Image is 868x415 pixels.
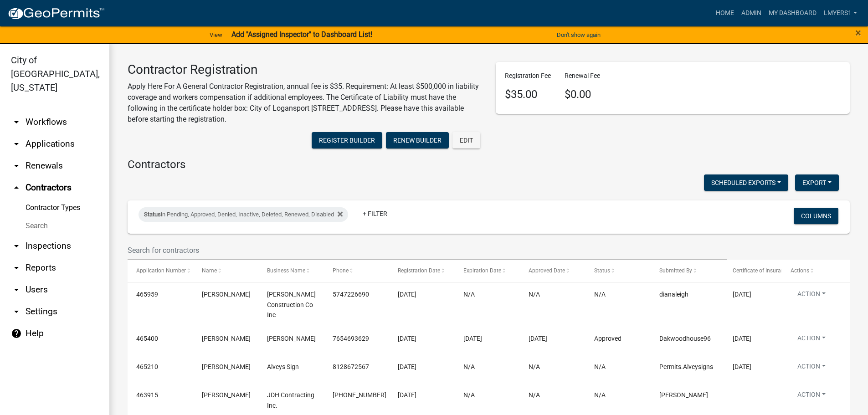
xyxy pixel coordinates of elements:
[659,267,692,274] span: Submitted By
[312,132,382,149] button: Register Builder
[790,333,833,347] button: Action
[794,208,838,224] button: Columns
[202,291,251,298] span: Eugene Kauffman
[790,289,833,302] button: Action
[790,362,833,375] button: Action
[529,291,540,298] span: N/A
[529,335,547,342] span: 08/19/2025
[128,158,850,171] h4: Contractors
[733,335,751,342] span: 08/15/2026
[704,174,788,191] button: Scheduled Exports
[206,27,226,42] a: View
[594,363,606,370] span: N/A
[398,267,440,274] span: Registration Date
[144,211,161,218] span: Status
[455,260,520,282] datatable-header-cell: Expiration Date
[855,26,861,39] span: ×
[398,291,416,298] span: 08/19/2025
[594,391,606,399] span: N/A
[202,335,251,342] span: Dakota Woodhouse
[820,5,861,22] a: lmyers1
[659,291,688,298] span: dianaleigh
[128,241,727,260] input: Search for contractors
[355,205,395,222] a: + Filter
[594,335,621,342] span: Approved
[790,267,809,274] span: Actions
[712,5,738,22] a: Home
[136,267,186,274] span: Application Number
[128,260,193,282] datatable-header-cell: Application Number
[333,335,369,342] span: 7654693629
[389,260,455,282] datatable-header-cell: Registration Date
[202,267,217,274] span: Name
[565,88,600,101] h4: $0.00
[128,62,482,77] h3: Contractor Registration
[193,260,259,282] datatable-header-cell: Name
[529,391,540,399] span: N/A
[11,262,22,273] i: arrow_drop_down
[505,71,551,81] p: Registration Fee
[202,363,251,370] span: Kayla Rodenberg
[724,260,781,282] datatable-header-cell: Certificate of Insurance Expiration
[463,363,475,370] span: N/A
[463,267,501,274] span: Expiration Date
[765,5,820,22] a: My Dashboard
[202,391,251,399] span: David
[565,71,600,81] p: Renewal Fee
[463,335,482,342] span: 08/15/2026
[795,174,839,191] button: Export
[452,132,480,149] button: Edit
[136,363,158,370] span: 465210
[267,291,316,319] span: Shepler Construction Co Inc
[398,391,416,399] span: 08/14/2025
[136,291,158,298] span: 465959
[733,291,751,298] span: 08/17/2026
[333,391,386,399] span: 317-417-9852
[398,335,416,342] span: 08/18/2025
[267,335,316,342] span: Dakota Woodhouse
[11,284,22,295] i: arrow_drop_down
[781,260,843,282] datatable-header-cell: Actions
[136,391,158,399] span: 463915
[529,267,565,274] span: Approved Date
[586,260,651,282] datatable-header-cell: Status
[258,260,324,282] datatable-header-cell: Business Name
[463,291,475,298] span: N/A
[11,328,22,339] i: help
[594,291,606,298] span: N/A
[398,363,416,370] span: 08/18/2025
[651,260,724,282] datatable-header-cell: Submitted By
[333,267,349,274] span: Phone
[386,132,449,149] button: Renew Builder
[11,182,22,193] i: arrow_drop_up
[11,160,22,171] i: arrow_drop_down
[11,117,22,128] i: arrow_drop_down
[659,391,708,399] span: Berman
[733,363,751,370] span: 12/10/2025
[136,335,158,342] span: 465400
[267,391,314,409] span: JDH Contracting Inc.
[790,390,833,403] button: Action
[333,363,369,370] span: 8128672567
[520,260,586,282] datatable-header-cell: Approved Date
[11,241,22,251] i: arrow_drop_down
[529,363,540,370] span: N/A
[333,291,369,298] span: 5747226690
[11,306,22,317] i: arrow_drop_down
[11,138,22,149] i: arrow_drop_down
[267,267,305,274] span: Business Name
[463,391,475,399] span: N/A
[139,207,348,222] div: in Pending, Approved, Denied, Inactive, Deleted, Renewed, Disabled
[659,363,713,370] span: Permits.Alveysigns
[505,88,551,101] h4: $35.00
[594,267,610,274] span: Status
[553,27,604,42] button: Don't show again
[738,5,765,22] a: Admin
[231,30,372,39] strong: Add "Assigned Inspector" to Dashboard List!
[324,260,390,282] datatable-header-cell: Phone
[659,335,711,342] span: Dakwoodhouse96
[267,363,299,370] span: Alveys Sign
[855,27,861,38] button: Close
[733,267,816,274] span: Certificate of Insurance Expiration
[128,81,482,125] p: Apply Here For A General Contractor Registration, annual fee is $35. Requirement: At least $500,0...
